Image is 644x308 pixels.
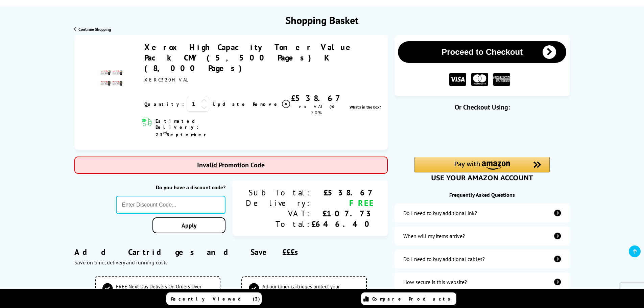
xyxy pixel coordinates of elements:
span: Quantity: [144,101,184,107]
div: £538.67 [291,93,342,103]
div: Do you have a discount code? [116,184,226,191]
span: ex VAT @ 20% [299,103,334,116]
span: Remove [253,101,280,107]
a: Apply [152,217,225,233]
div: Save on time, delivery and running costs [74,259,388,266]
div: £538.67 [311,187,374,198]
a: Delete item from your basket [253,99,291,109]
iframe: PayPal [414,122,550,145]
div: Frequently Asked Questions [395,191,570,198]
div: When will my items arrive? [403,233,465,239]
span: Recently Viewed (3) [171,296,260,302]
div: Add Cartridges and Save £££s [74,237,388,276]
button: Proceed to Checkout [398,41,566,63]
img: American Express [493,73,510,86]
div: Amazon Pay - Use your Amazon account [414,157,550,181]
div: £107.73 [311,208,374,219]
span: Invalid Promotion Code [197,161,265,169]
h1: Shopping Basket [285,14,359,27]
a: Compare Products [361,292,456,305]
a: Xerox High Capacity Toner Value Pack CMY (5,500 Pages) K (8,000 Pages) [144,42,357,73]
div: VAT: [246,208,311,219]
a: Update [213,101,247,107]
img: VISA [449,73,466,86]
span: All our toner cartridges protect your warranty [262,283,359,296]
input: Enter Discount Code... [116,196,226,214]
div: How secure is this website? [403,279,467,285]
div: £646.40 [311,219,374,229]
div: Do I need to buy additional ink? [403,210,477,216]
span: Compare Products [372,296,454,302]
span: FREE Next Day Delivery On Orders Over £125 ex VAT* [116,283,213,296]
img: MASTER CARD [471,73,488,86]
a: secure-website [395,273,570,291]
sup: rd [163,130,167,135]
span: Continue Shopping [78,27,111,32]
a: lnk_inthebox [350,104,381,110]
div: Or Checkout Using: [395,103,570,112]
a: items-arrive [395,227,570,245]
div: Delivery: [246,198,311,208]
span: Estimated Delivery: 23 September [156,118,239,138]
a: Continue Shopping [74,27,111,32]
a: Recently Viewed (3) [166,292,262,305]
span: What's in the box? [350,104,381,110]
div: Sub Total: [246,187,311,198]
img: Xerox High Capacity Toner Value Pack CMY (5,500 Pages) K (8,000 Pages) [99,66,123,90]
div: Do I need to buy additional cables? [403,256,485,262]
div: Total: [246,219,311,229]
span: XERC320HVAL [144,77,189,83]
a: additional-cables [395,250,570,268]
a: additional-ink [395,204,570,222]
div: FREE [311,198,374,208]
